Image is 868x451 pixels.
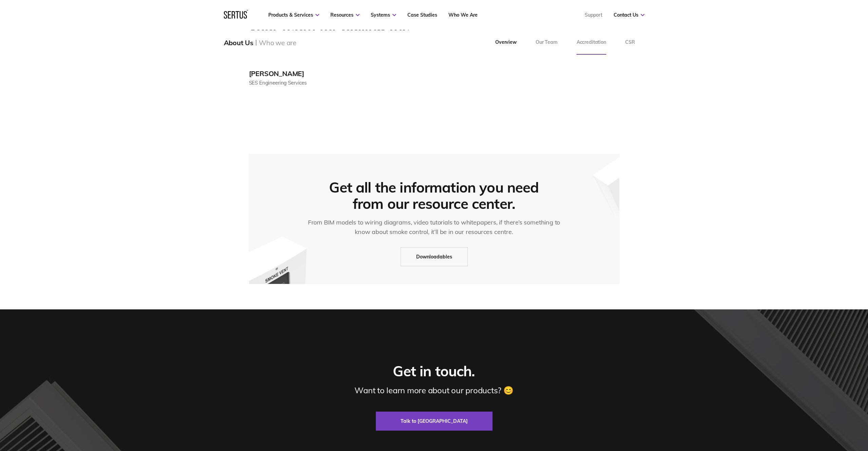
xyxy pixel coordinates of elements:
div: Get in touch. [393,362,475,380]
a: Products & Services [268,12,319,18]
div: SES Engineering Services [249,79,439,86]
div: Get all the information you need from our resource center. [324,179,544,212]
div: About Us [224,38,253,47]
a: CSR [616,30,644,55]
a: Our Team [526,30,567,55]
a: Contact Us [614,12,644,18]
a: Talk to [GEOGRAPHIC_DATA] [376,412,493,431]
a: Downloadables [401,247,468,266]
iframe: Chat Widget [834,418,868,451]
a: Who We Are [448,12,478,18]
a: Resources [330,12,360,18]
a: Support [585,12,602,18]
a: Case Studies [407,12,437,18]
a: Systems [371,12,396,18]
div: From BIM models to wiring diagrams, video tutorials to whitepapers, if there’s something to know ... [304,218,564,237]
div: Want to learn more about our products? 😊 [354,385,513,395]
div: [PERSON_NAME] [249,69,439,78]
a: Accreditation [567,30,616,55]
div: Who we are [259,38,296,47]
